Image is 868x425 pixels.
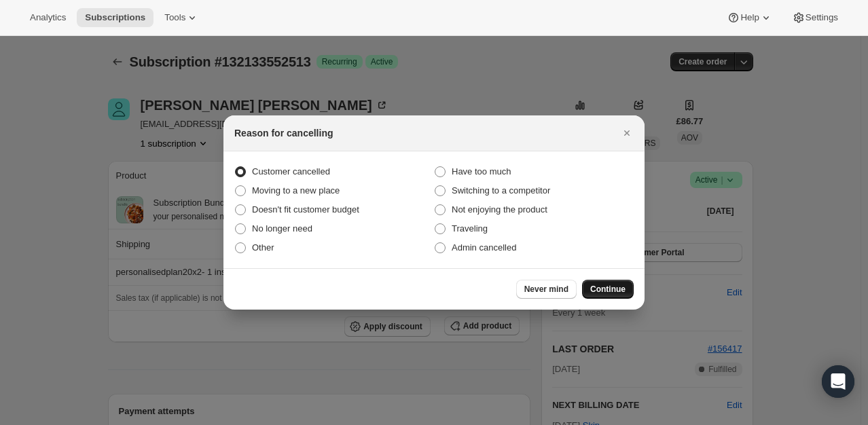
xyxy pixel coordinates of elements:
button: Never mind [516,280,577,299]
span: Subscriptions [85,12,145,23]
button: Settings [784,8,846,27]
span: Other [252,242,274,253]
span: Doesn't fit customer budget [252,204,359,215]
span: No longer need [252,223,312,234]
span: Never mind [524,284,568,295]
span: Settings [806,12,838,23]
span: Continue [590,284,626,295]
span: Admin cancelled [452,242,516,253]
h2: Reason for cancelling [234,126,333,140]
span: Help [740,12,759,23]
span: Switching to a competitor [452,185,550,196]
span: Moving to a new place [252,185,340,196]
button: Continue [582,280,634,299]
span: Not enjoying the product [452,204,547,215]
span: Have too much [452,166,511,177]
span: Analytics [30,12,66,23]
div: Open Intercom Messenger [822,365,854,398]
button: Tools [156,8,207,27]
span: Customer cancelled [252,166,330,177]
span: Traveling [452,223,488,234]
button: Help [719,8,780,27]
span: Tools [164,12,185,23]
button: Close [617,124,636,143]
button: Analytics [22,8,74,27]
button: Subscriptions [77,8,153,27]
